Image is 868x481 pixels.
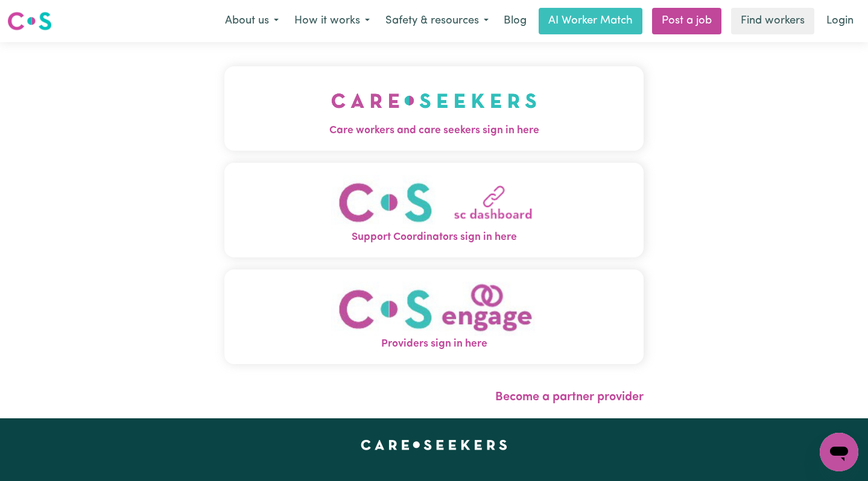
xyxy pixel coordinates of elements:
[539,8,642,34] a: AI Worker Match
[224,66,644,151] button: Care workers and care seekers sign in here
[224,230,644,245] span: Support Coordinators sign in here
[224,123,644,139] span: Care workers and care seekers sign in here
[361,440,507,450] a: Careseekers home page
[819,8,861,34] a: Login
[224,269,644,364] button: Providers sign in here
[287,8,378,34] button: How it works
[731,8,814,34] a: Find workers
[652,8,721,34] a: Post a job
[378,8,496,34] button: Safety & resources
[820,433,858,471] iframe: Button to launch messaging window
[496,8,534,34] a: Blog
[224,336,644,352] span: Providers sign in here
[7,7,52,35] a: Careseekers logo
[7,10,52,32] img: Careseekers logo
[224,163,644,257] button: Support Coordinators sign in here
[217,8,287,34] button: About us
[495,391,644,403] a: Become a partner provider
